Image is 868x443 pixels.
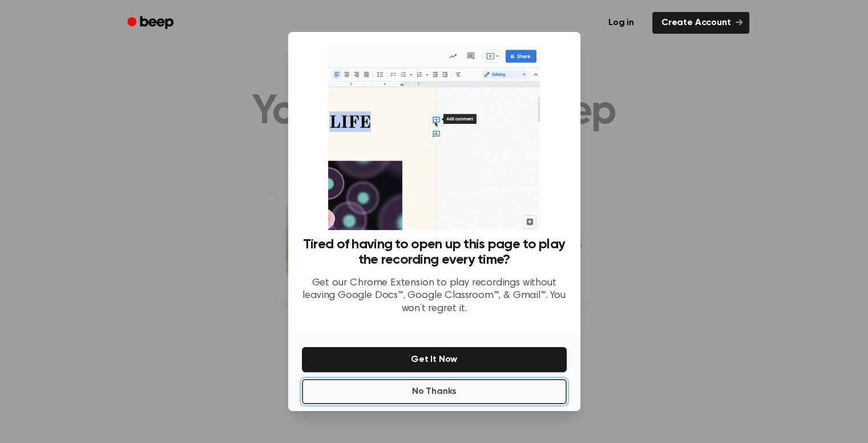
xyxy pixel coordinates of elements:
a: Log in [597,10,645,36]
img: Beep extension in action [328,46,540,230]
p: Get our Chrome Extension to play recordings without leaving Google Docs™, Google Classroom™, & Gm... [302,277,567,316]
a: Beep [119,12,184,34]
button: Get It Now [302,347,567,372]
h3: Tired of having to open up this page to play the recording every time? [302,237,567,268]
button: No Thanks [302,379,567,404]
a: Create Account [652,12,749,34]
